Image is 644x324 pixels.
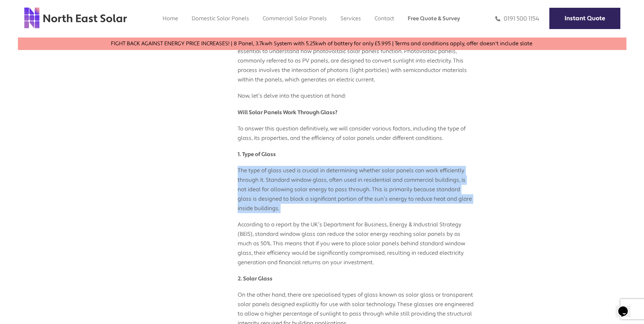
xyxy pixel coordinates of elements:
[238,159,474,213] p: The type of glass used is crucial in determining whether solar panels can work efficiently throug...
[495,15,539,23] a: 0191 500 1154
[238,275,272,282] strong: 2. Solar Glass
[495,15,500,23] img: phone icon
[163,15,178,22] a: Home
[408,15,460,22] a: Free Quote & Survey
[192,15,249,22] a: Domestic Solar Panels
[238,109,337,116] strong: Will Solar Panels Work Through Glass?
[238,117,474,143] p: To answer this question definitively, we will consider various factors, including the type of gla...
[616,297,637,317] iframe: chat widget
[263,15,327,22] a: Commercial Solar Panels
[238,84,474,101] p: Now, let’s delve into the question at hand:
[375,15,394,22] a: Contact
[238,213,474,267] p: According to a report by the UK’s Department for Business, Energy & Industrial Strategy (BEIS), s...
[238,151,276,158] strong: 1. Type of Glass
[340,15,361,22] a: Services
[238,30,474,84] p: Before diving into the intricacies of whether solar panels can work through glass, it’s essential...
[549,8,620,29] a: Instant Quote
[24,7,127,29] img: north east solar logo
